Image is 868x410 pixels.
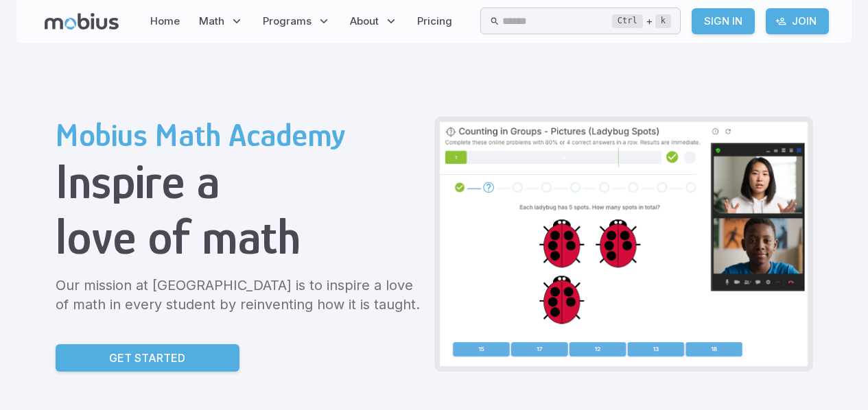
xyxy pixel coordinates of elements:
div: + [612,13,671,29]
a: Join [766,8,829,34]
kbd: Ctrl [612,14,643,28]
span: Math [199,14,224,29]
h2: Mobius Math Academy [56,117,423,154]
a: Sign In [692,8,755,34]
a: Home [146,5,184,37]
p: Our mission at [GEOGRAPHIC_DATA] is to inspire a love of math in every student by reinventing how... [56,276,423,314]
kbd: k [655,14,671,28]
img: Grade 2 Class [440,122,808,366]
p: Get Started [109,350,185,366]
h1: Inspire a [56,154,423,209]
span: About [350,14,379,29]
span: Programs [263,14,312,29]
h1: love of math [56,209,423,265]
a: Pricing [413,5,456,37]
a: Get Started [56,344,239,372]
